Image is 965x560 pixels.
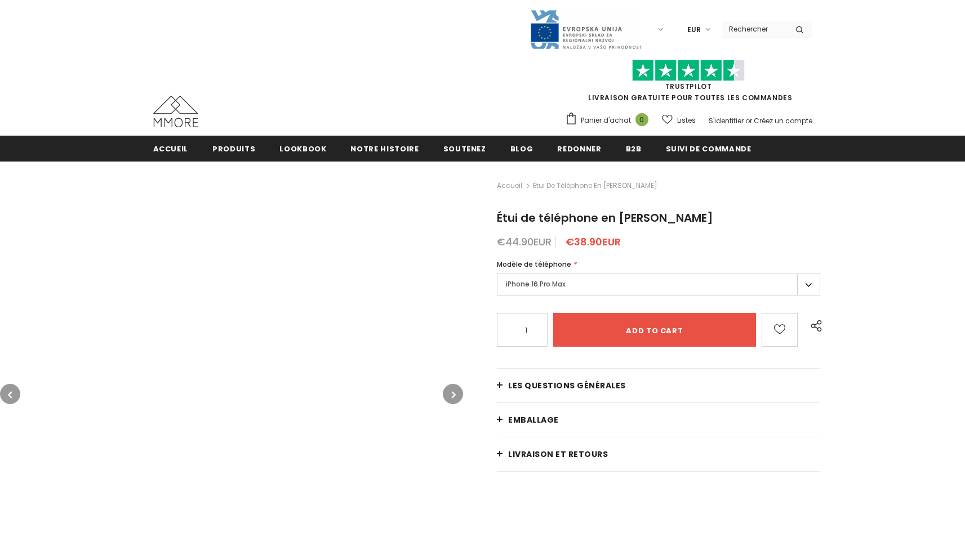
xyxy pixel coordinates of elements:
[497,437,820,471] a: Livraison et retours
[754,116,812,126] a: Créez un compte
[508,449,608,460] span: Livraison et retours
[581,115,631,126] span: Panier d'achat
[666,144,751,154] span: Suivi de commande
[153,136,189,161] a: Accueil
[497,235,552,249] span: €44.90EUR
[153,144,189,154] span: Accueil
[508,380,626,391] span: Les questions générales
[722,21,787,37] input: Search Site
[212,144,255,154] span: Produits
[497,259,571,269] span: Modèle de téléphone
[530,9,642,50] img: Javni Razpis
[553,313,755,347] input: Add to cart
[565,112,654,129] a: Panier d'achat 0
[530,24,642,34] a: Javni Razpis
[632,60,745,82] img: Faites confiance aux étoiles pilotes
[497,179,522,192] a: Accueil
[666,136,751,161] a: Suivi de commande
[677,115,696,126] span: Listes
[497,274,820,295] label: iPhone 16 Pro Max
[665,82,712,91] a: TrustPilot
[443,136,486,161] a: soutenez
[565,65,812,102] span: LIVRAISON GRATUITE POUR TOUTES LES COMMANDES
[350,136,419,161] a: Notre histoire
[557,144,601,154] span: Redonner
[497,403,820,437] a: EMBALLAGE
[662,110,696,130] a: Listes
[153,96,198,127] img: Cas MMORE
[626,136,642,161] a: B2B
[557,136,601,161] a: Redonner
[508,414,559,425] span: EMBALLAGE
[635,113,648,126] span: 0
[566,235,621,249] span: €38.90EUR
[443,144,486,154] span: soutenez
[279,136,326,161] a: Lookbook
[497,369,820,402] a: Les questions générales
[687,24,701,35] span: EUR
[510,144,533,154] span: Blog
[745,116,752,126] span: or
[350,144,419,154] span: Notre histoire
[497,210,713,226] span: Étui de téléphone en [PERSON_NAME]
[709,116,744,126] a: S'identifier
[212,136,255,161] a: Produits
[510,136,533,161] a: Blog
[279,144,326,154] span: Lookbook
[533,179,657,192] span: Étui de téléphone en [PERSON_NAME]
[626,144,642,154] span: B2B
